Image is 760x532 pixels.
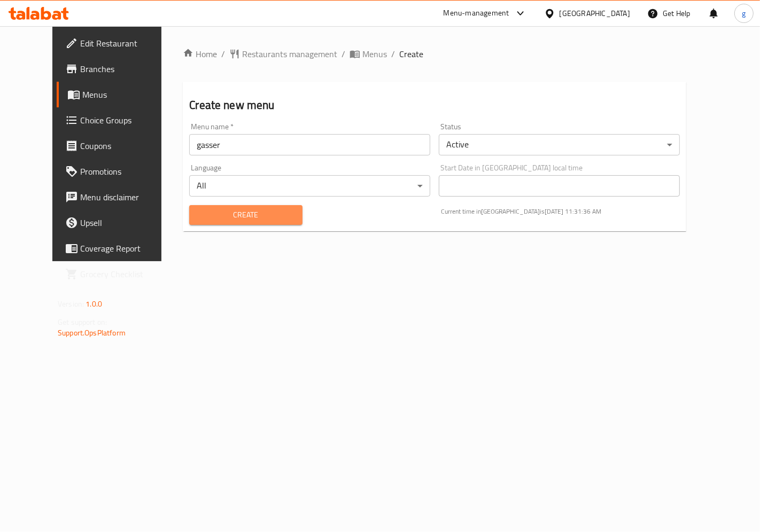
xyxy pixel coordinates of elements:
span: Version: [58,297,84,311]
h2: Create new menu [189,97,680,113]
a: Branches [57,56,179,82]
a: Coverage Report [57,236,179,261]
input: Please enter Menu name [189,134,430,155]
button: Create [189,205,302,225]
span: g [742,7,746,19]
nav: breadcrumb [183,48,686,60]
a: Upsell [57,210,179,236]
li: / [391,48,395,60]
a: Edit Restaurant [57,30,179,56]
span: Branches [80,62,170,75]
a: Coupons [57,133,179,159]
a: Home [183,48,217,60]
span: Coupons [80,139,170,152]
span: 1.0.0 [86,297,102,311]
a: Menu disclaimer [57,184,179,210]
a: Menus [350,48,387,60]
li: / [221,48,225,60]
span: Upsell [80,216,170,229]
span: Menus [82,88,170,101]
span: Coverage Report [80,242,170,255]
span: Create [198,208,293,222]
div: [GEOGRAPHIC_DATA] [560,7,630,19]
a: Support.OpsPlatform [58,326,126,340]
li: / [342,48,345,60]
a: Promotions [57,159,179,184]
div: Menu-management [444,7,509,20]
div: Active [439,134,680,155]
a: Choice Groups [57,107,179,133]
span: Menus [362,48,387,60]
a: Menus [57,82,179,107]
span: Create [399,48,423,60]
span: Promotions [80,165,170,178]
div: All [189,175,430,197]
a: Restaurants management [229,48,337,60]
span: Restaurants management [242,48,337,60]
span: Get support on: [58,315,107,329]
p: Current time in [GEOGRAPHIC_DATA] is [DATE] 11:31:36 AM [441,207,680,216]
span: Choice Groups [80,114,170,127]
a: Grocery Checklist [57,261,179,287]
span: Edit Restaurant [80,37,170,50]
span: Grocery Checklist [80,268,170,280]
span: Menu disclaimer [80,191,170,204]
